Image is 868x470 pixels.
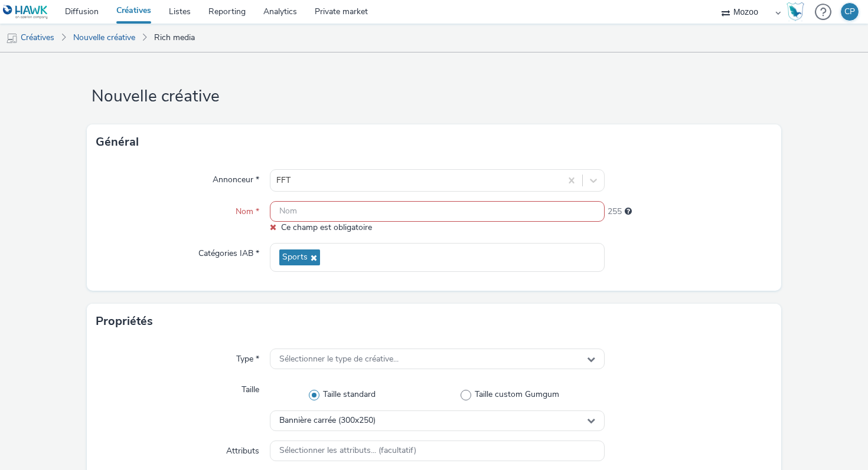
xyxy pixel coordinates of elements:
[787,2,809,21] a: Hawk Academy
[194,243,264,259] label: Catégories IAB *
[221,441,264,457] label: Attributs
[281,222,372,233] span: Ce champ est obligatoire
[148,24,201,52] a: Rich media
[67,24,141,52] a: Nouvelle créative
[787,2,804,21] img: Hawk Academy
[96,313,153,330] h3: Propriétés
[231,201,264,218] label: Nom *
[6,32,18,44] img: mobile
[96,133,139,151] h3: Général
[608,206,622,218] span: 255
[475,389,559,400] span: Taille custom Gumgum
[87,86,781,108] h1: Nouvelle créative
[279,416,376,426] span: Bannière carrée (300x250)
[231,349,264,365] label: Type *
[237,379,264,396] label: Taille
[279,446,416,456] span: Sélectionner les attributs... (facultatif)
[282,252,308,262] span: Sports
[844,3,855,21] div: CP
[625,206,632,218] div: 255 caractères maximum
[3,5,48,19] img: undefined Logo
[270,201,605,222] input: Nom
[323,389,376,400] span: Taille standard
[208,169,264,186] label: Annonceur *
[279,354,399,364] span: Sélectionner le type de créative...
